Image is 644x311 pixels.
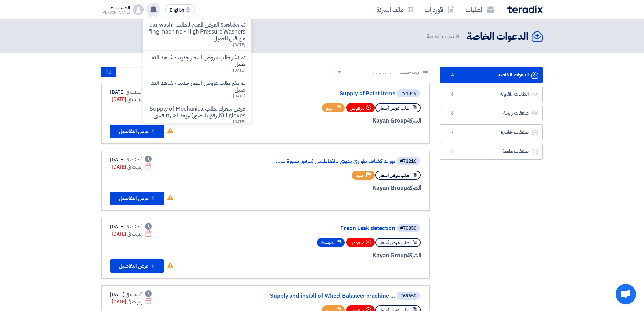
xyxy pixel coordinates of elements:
span: الدعوات الخاصة [427,32,461,40]
span: أنشئت في [126,156,142,163]
a: ملف الشركة [371,2,419,18]
span: [DATE] [233,119,245,125]
span: 2 [448,148,456,155]
h2: الدعوات الخاصة [467,30,528,43]
span: طلب عرض أسعار [379,172,409,179]
div: [DATE] [110,291,152,298]
button: عرض التفاصيل [110,259,164,273]
img: profile_test.png [133,4,144,15]
button: عرض التفاصيل [110,125,164,138]
span: إنتهت في [127,163,142,171]
img: Teradix logo [507,5,543,13]
a: الدعوات الخاصة4 [440,67,543,83]
span: 4 [448,72,456,79]
div: [DATE] [110,223,152,230]
span: إنتهت في [127,298,142,305]
span: 4 [457,32,460,40]
div: رتب حسب [373,69,392,76]
span: أنشئت في [126,291,142,298]
span: أنشئت في [126,89,142,96]
a: صفقات خاسرة7 [440,124,543,141]
a: Freon Leak detection [260,225,395,231]
span: إنتهت في [127,96,142,103]
p: عرض سعرك لطلب Supply of Mechanical gloves (كالمرفق بالصور) لم يعد الان تنافسي [149,106,245,119]
div: #70850 [400,226,416,231]
span: [DATE] [233,42,245,48]
div: [PERSON_NAME] [101,10,130,14]
span: 7 [448,129,456,136]
span: الشركة [407,251,422,260]
div: #71216 [400,159,416,164]
a: صفقات رابحة6 [440,105,543,121]
a: الأوردرات [419,2,460,18]
span: مهم [326,105,334,111]
div: [DATE] [110,156,152,163]
span: [DATE] [233,93,245,99]
span: أنشئت في [126,223,142,230]
div: Kayan Group [259,251,421,260]
div: [DATE] [110,89,152,96]
p: تم مشاهدة العرض المقدم للطلب "car washing machine - High Pressure Washers" من قبل العميل [149,22,245,42]
span: مهم [356,172,363,179]
a: صفقات ملغية2 [440,143,543,160]
div: [DATE] [112,298,152,305]
span: رتب حسب [400,69,419,76]
span: English [170,8,184,13]
div: Kayan Group [259,184,421,193]
div: مرفوض [346,103,375,112]
button: English [165,4,195,15]
span: متوسط [321,240,334,246]
div: Kayan Group [259,116,421,125]
div: #69650 [400,294,416,298]
div: مرفوض [346,238,375,247]
span: طلب عرض أسعار [379,240,409,246]
span: طلب عرض أسعار [379,105,409,111]
span: [DATE] [233,67,245,73]
a: توريد كشاف طوارئ يدوى بالمغناطيس (مرفق صورة ب... [260,158,395,164]
a: الطلبات [460,2,499,18]
span: الشركة [407,184,422,192]
p: تم نشر طلب عروض أسعار جديد - شاهد التفاصيل [149,80,245,93]
div: الحساب [115,5,130,11]
a: Supply and install of Wheel Balancer machine ... [260,293,395,299]
a: الطلبات المقبولة6 [440,86,543,103]
div: #71349 [400,91,416,96]
div: [DATE] [112,230,152,238]
p: تم نشر طلب عروض أسعار جديد - شاهد التفاصيل [149,54,245,68]
div: [DATE] [112,163,152,171]
div: دردشة مفتوحة [616,284,636,304]
span: 6 [448,91,456,98]
span: إنتهت في [127,230,142,238]
input: ابحث بعنوان أو رقم الطلب [116,67,211,77]
a: Supply of Paint items [260,91,395,97]
div: [DATE] [112,96,152,103]
button: عرض التفاصيل [110,192,164,205]
span: الشركة [407,116,422,125]
span: 6 [448,110,456,117]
